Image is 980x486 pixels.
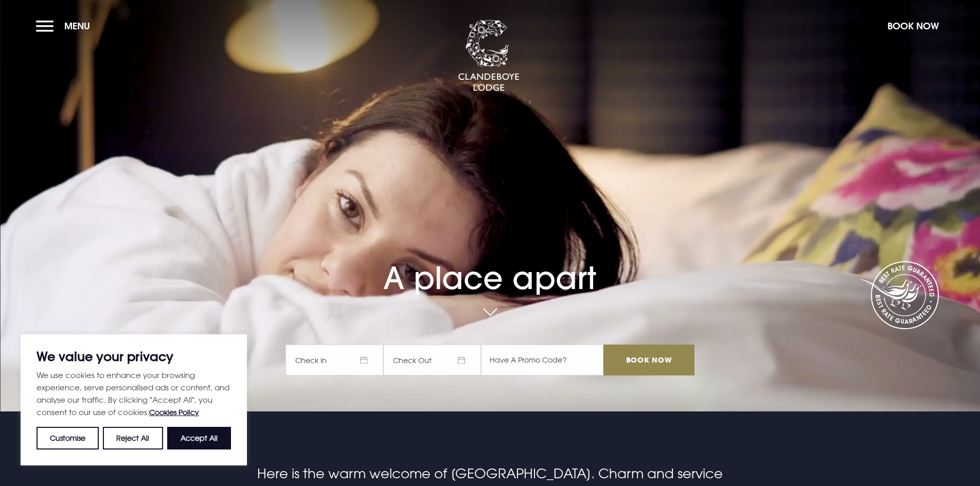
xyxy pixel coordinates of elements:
[37,350,231,363] p: We value your privacy
[37,427,99,449] button: Customise
[458,20,520,92] img: Clandeboye Lodge
[286,345,383,375] span: Check In
[64,20,90,32] span: Menu
[167,427,231,449] button: Accept All
[36,15,95,37] button: Menu
[149,408,199,417] a: Cookies Policy
[882,15,944,37] button: Book Now
[603,345,694,375] input: Book Now
[21,334,247,465] div: We value your privacy
[481,345,603,375] input: Have A Promo Code?
[286,230,694,296] h1: A place apart
[37,369,231,419] p: We use cookies to enhance your browsing experience, serve personalised ads or content, and analys...
[103,427,163,449] button: Reject All
[383,345,481,375] span: Check Out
